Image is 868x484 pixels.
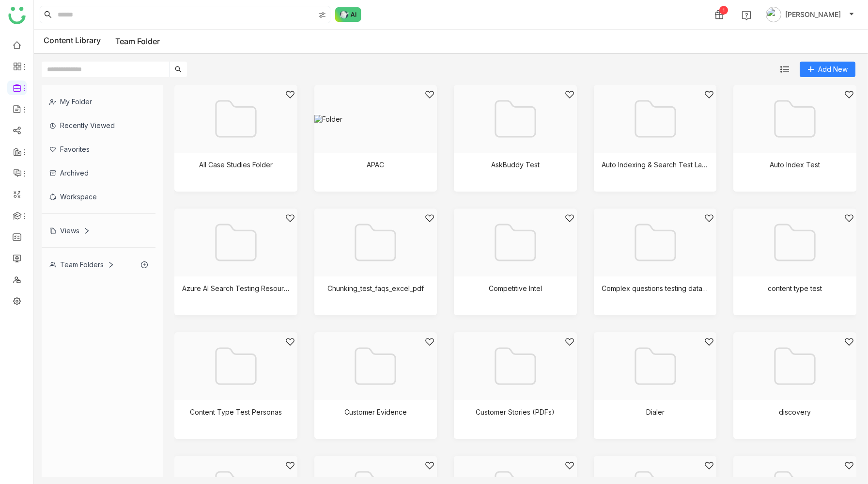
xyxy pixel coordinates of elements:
[212,95,260,143] img: Folder
[631,342,680,390] img: Folder
[489,284,542,292] div: Competitive Intel
[771,95,819,143] img: Folder
[42,161,155,185] div: Archived
[327,284,424,292] div: Chunking_test_faqs_excel_pdf
[491,342,540,390] img: Folder
[351,218,400,267] img: Folder
[785,9,841,20] span: [PERSON_NAME]
[42,137,155,161] div: Favorites
[182,284,290,292] div: Azure AI Search Testing Resources
[44,35,160,48] div: Content Library
[631,218,680,267] img: Folder
[344,408,407,416] div: Customer Evidence
[314,115,437,123] img: Folder
[771,342,819,390] img: Folder
[742,11,751,20] img: help.svg
[719,6,728,15] div: 1
[8,7,26,24] img: logo
[491,95,540,143] img: Folder
[818,64,848,75] span: Add New
[42,185,155,209] div: Workspace
[42,90,155,113] div: My Folder
[351,342,400,390] img: Folder
[318,11,326,19] img: search-type.svg
[800,62,855,77] button: Add New
[476,408,555,416] div: Customer Stories (PDFs)
[212,342,260,390] img: Folder
[199,161,273,169] div: All Case Studies Folder
[190,408,282,416] div: Content Type Test Personas
[367,161,384,169] div: APAC
[335,7,361,22] img: ask-buddy-normal.svg
[42,113,155,137] div: Recently Viewed
[491,218,540,267] img: Folder
[631,95,680,143] img: Folder
[212,218,260,267] img: Folder
[779,408,811,416] div: discovery
[780,65,789,74] img: list.svg
[491,161,540,169] div: AskBuddy Test
[771,218,819,267] img: Folder
[766,7,781,22] img: avatar
[602,284,709,292] div: Complex questions testing database
[115,36,160,46] a: Team Folder
[764,7,856,22] button: [PERSON_NAME]
[646,408,665,416] div: Dialer
[49,260,114,269] div: Team Folders
[768,284,822,292] div: content type test
[49,226,90,235] div: Views
[770,161,820,169] div: Auto Index Test
[602,161,709,169] div: Auto Indexing & Search Test Latest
